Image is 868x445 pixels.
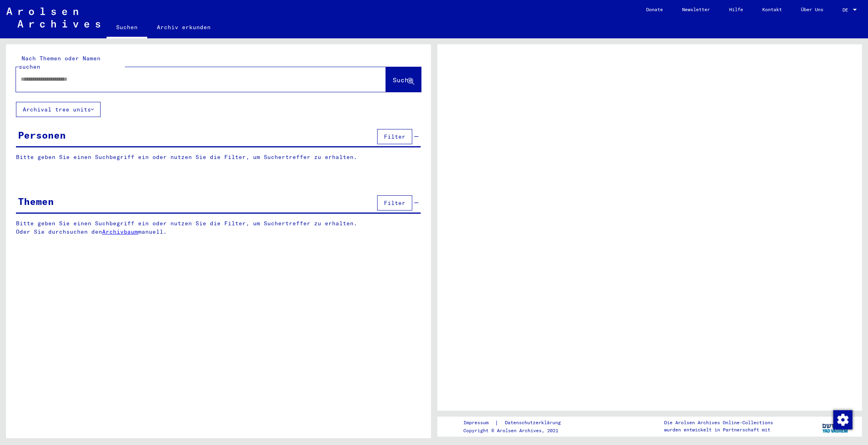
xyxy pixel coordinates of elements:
div: Themen [18,194,54,209]
span: DE [842,7,851,13]
p: wurden entwickelt in Partnerschaft mit [664,426,773,433]
a: Impressum [463,419,495,427]
button: Filter [377,195,412,211]
a: Datenschutzerklärung [498,419,570,427]
p: Copyright © Arolsen Archives, 2021 [463,427,570,434]
p: Die Arolsen Archives Online-Collections [664,419,773,426]
mat-label: Nach Themen oder Namen suchen [19,55,101,70]
a: Archivbaum [102,228,138,235]
div: Personen [18,128,66,142]
span: Suche [393,76,413,84]
a: Suchen [107,18,147,38]
p: Bitte geben Sie einen Suchbegriff ein oder nutzen Sie die Filter, um Suchertreffer zu erhalten. [16,153,421,161]
span: Filter [384,133,405,140]
div: Zustimmung ändern [833,410,852,429]
p: Bitte geben Sie einen Suchbegriff ein oder nutzen Sie die Filter, um Suchertreffer zu erhalten. O... [16,219,421,236]
img: Zustimmung ändern [833,410,852,429]
span: Filter [384,199,405,207]
img: yv_logo.png [821,416,850,436]
button: Suche [386,67,421,92]
button: Archival tree units [16,102,101,117]
a: Archiv erkunden [147,18,220,37]
div: | [463,419,570,427]
img: Arolsen_neg.svg [6,8,100,28]
button: Filter [377,129,412,144]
